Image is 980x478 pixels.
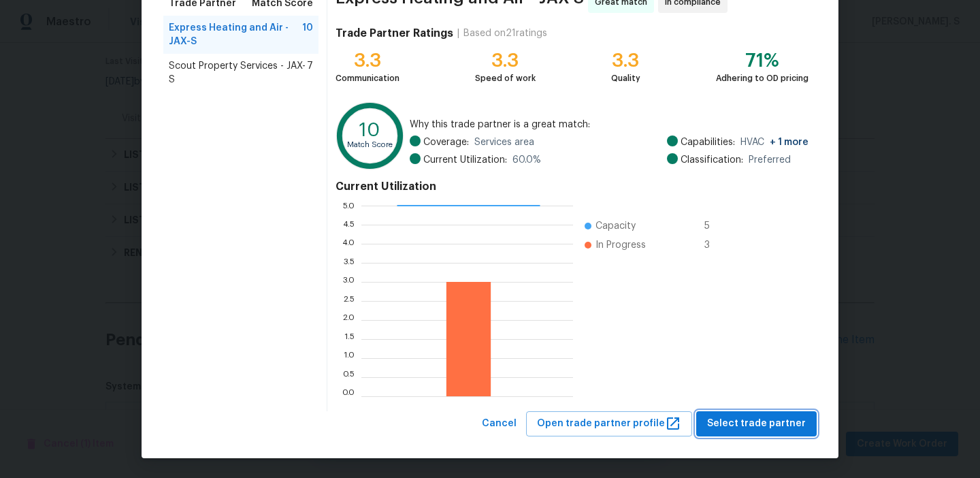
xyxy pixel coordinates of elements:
[342,202,355,210] text: 5.0
[611,71,640,85] div: Quality
[344,335,355,343] text: 1.5
[336,180,808,193] h4: Current Utilization
[595,219,636,233] span: Capacity
[696,411,817,436] button: Select trade partner
[512,153,541,167] span: 60.0 %
[342,221,355,229] text: 4.5
[681,136,735,149] span: Capabilities:
[359,121,380,140] text: 10
[475,71,536,85] div: Speed of work
[482,415,517,432] span: Cancel
[336,54,399,67] div: 3.3
[342,240,355,248] text: 4.0
[307,59,313,86] span: 7
[749,153,791,167] span: Preferred
[423,136,469,149] span: Coverage:
[475,54,536,67] div: 3.3
[342,316,355,324] text: 2.0
[336,71,399,85] div: Communication
[716,71,808,85] div: Adhering to OD pricing
[611,54,640,67] div: 3.3
[343,259,355,267] text: 3.5
[342,392,355,400] text: 0.0
[342,373,355,381] text: 0.5
[707,415,806,432] span: Select trade partner
[537,415,681,432] span: Open trade partner profile
[169,21,302,48] span: Express Heating and Air - JAX-S
[347,141,393,148] text: Match Score
[336,27,453,40] h4: Trade Partner Ratings
[410,118,808,131] span: Why this trade partner is a great match:
[740,136,808,149] span: HVAC
[770,138,808,147] span: + 1 more
[302,21,313,48] span: 10
[716,54,808,67] div: 71%
[344,354,355,362] text: 1.0
[343,297,355,305] text: 2.5
[169,59,307,86] span: Scout Property Services - JAX-S
[423,153,507,167] span: Current Utilization:
[474,136,534,149] span: Services area
[526,411,692,436] button: Open trade partner profile
[704,219,726,233] span: 5
[595,238,646,252] span: In Progress
[681,153,743,167] span: Classification:
[476,411,522,436] button: Cancel
[704,238,726,252] span: 3
[342,278,355,286] text: 3.0
[463,27,547,40] div: Based on 21 ratings
[453,27,463,40] div: |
